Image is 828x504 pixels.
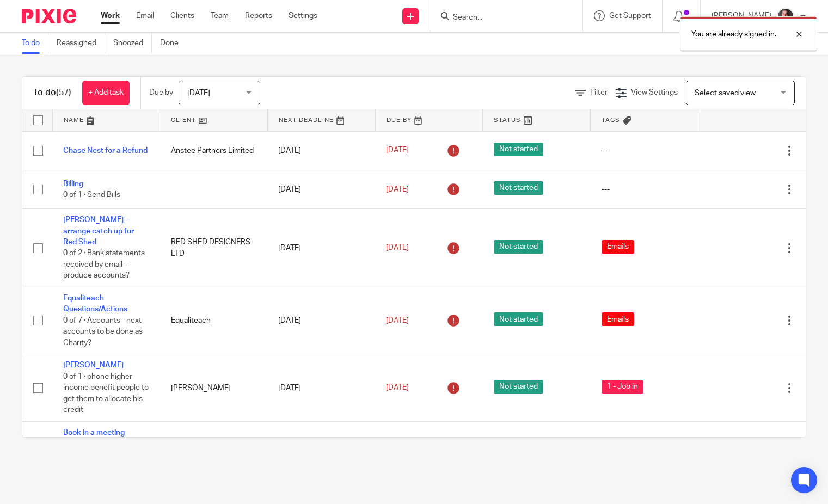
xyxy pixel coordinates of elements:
td: [DATE] [267,354,375,422]
h1: To do [33,87,71,99]
div: --- [602,184,688,195]
td: [DATE] [267,422,375,478]
a: [PERSON_NAME] [63,361,124,369]
td: [DATE] [267,287,375,354]
span: Tags [602,117,620,123]
span: [DATE] [386,244,409,251]
a: Chase Nest for a Refund [63,147,148,155]
td: RED SHED DESIGNERS LTD [160,209,268,287]
a: Reports [245,10,272,21]
a: Reassigned [57,33,105,54]
span: 0 of 7 · Accounts - next accounts to be done as Charity? [63,317,143,347]
td: [PERSON_NAME] [160,354,268,422]
span: [DATE] [386,317,409,324]
a: Email [136,10,154,21]
span: Not started [494,240,543,254]
span: [DATE] [386,186,409,193]
td: Anstee Partners Limited [160,131,268,170]
img: Pixie [22,9,76,23]
span: [DATE] [386,147,409,155]
img: CP%20Headshot.jpeg [777,8,794,25]
span: 0 of 1 · phone higher income benefit people to get them to allocate his credit [63,373,149,414]
span: Not started [494,380,543,394]
a: Equaliteach Questions/Actions [63,294,127,313]
td: [DATE] [267,170,375,208]
a: Book in a meeting [63,429,125,437]
span: [DATE] [187,89,210,97]
a: Team [211,10,229,21]
p: You are already signed in. [691,29,776,40]
span: 0 of 2 · Bank statements received by email - produce accounts? [63,250,145,280]
span: Not started [494,312,543,326]
span: 0 of 1 · Send Bills [63,191,120,199]
a: Snoozed [113,33,152,54]
span: Not started [494,143,543,156]
a: Work [101,10,120,21]
td: [PERSON_NAME] [160,422,268,478]
a: Billing [63,180,83,188]
a: Settings [289,10,317,21]
span: Emails [602,240,634,254]
span: Filter [590,89,608,96]
a: To do [22,33,48,54]
span: Not started [494,181,543,195]
a: [PERSON_NAME] - arrange catch up for Red Shed [63,216,134,246]
td: [DATE] [267,209,375,287]
p: Due by [149,87,173,98]
span: Select saved view [695,89,756,97]
a: Clients [170,10,194,21]
span: View Settings [631,89,678,96]
td: Equaliteach [160,287,268,354]
span: 1 - Job in [602,380,643,394]
div: --- [602,145,688,156]
a: Done [160,33,187,54]
a: + Add task [82,81,130,105]
span: (57) [56,88,71,97]
td: [DATE] [267,131,375,170]
span: [DATE] [386,384,409,392]
span: Emails [602,312,634,326]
